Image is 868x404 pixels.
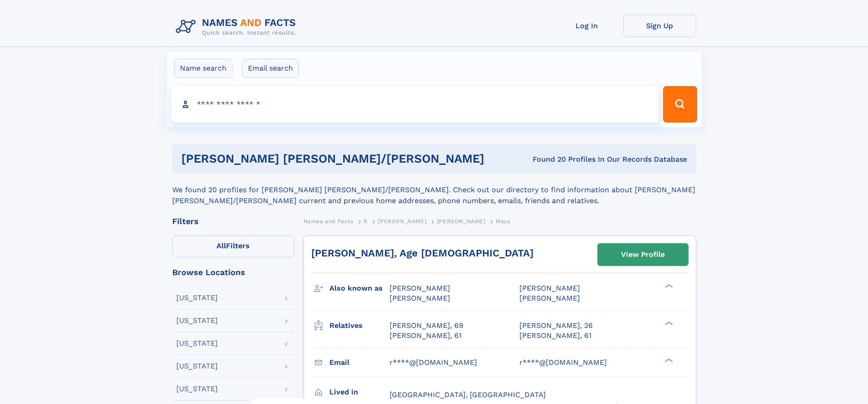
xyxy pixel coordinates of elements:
[172,15,303,39] img: Logo Names and Facts
[176,385,218,393] div: [US_STATE]
[242,59,299,78] label: Email search
[663,283,673,289] div: ❯
[598,244,688,266] a: View Profile
[216,241,226,250] span: All
[663,320,673,326] div: ❯
[176,363,218,370] div: [US_STATE]
[621,244,665,265] div: View Profile
[171,86,659,123] input: search input
[519,294,580,302] span: [PERSON_NAME]
[181,153,508,164] h1: [PERSON_NAME] [PERSON_NAME]/[PERSON_NAME]
[663,86,697,123] button: Search Button
[623,15,696,37] a: Sign Up
[437,215,486,227] a: [PERSON_NAME]
[390,321,463,331] a: [PERSON_NAME], 69
[378,215,426,227] a: [PERSON_NAME]
[519,331,591,341] a: [PERSON_NAME], 61
[390,284,450,292] span: [PERSON_NAME]
[172,174,696,206] div: We found 20 profiles for [PERSON_NAME] [PERSON_NAME]/[PERSON_NAME]. Check out our directory to fi...
[519,284,580,292] span: [PERSON_NAME]
[329,281,390,296] h3: Also known as
[663,357,673,363] div: ❯
[176,294,218,302] div: [US_STATE]
[172,217,294,225] div: Filters
[329,318,390,333] h3: Relatives
[176,317,218,324] div: [US_STATE]
[496,218,510,225] span: Maya
[329,355,390,370] h3: Email
[176,340,218,347] div: [US_STATE]
[364,215,368,227] a: R
[311,247,534,259] a: [PERSON_NAME], Age [DEMOGRAPHIC_DATA]
[390,294,450,302] span: [PERSON_NAME]
[378,218,426,225] span: [PERSON_NAME]
[508,154,687,164] div: Found 20 Profiles In Our Records Database
[519,321,593,331] a: [PERSON_NAME], 26
[174,59,232,78] label: Name search
[550,15,623,37] a: Log In
[329,384,390,400] h3: Lived in
[172,268,294,276] div: Browse Locations
[390,331,462,341] a: [PERSON_NAME], 61
[303,215,354,227] a: Names and Facts
[364,218,368,225] span: R
[172,235,294,257] label: Filters
[390,390,546,399] span: [GEOGRAPHIC_DATA], [GEOGRAPHIC_DATA]
[437,218,486,225] span: [PERSON_NAME]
